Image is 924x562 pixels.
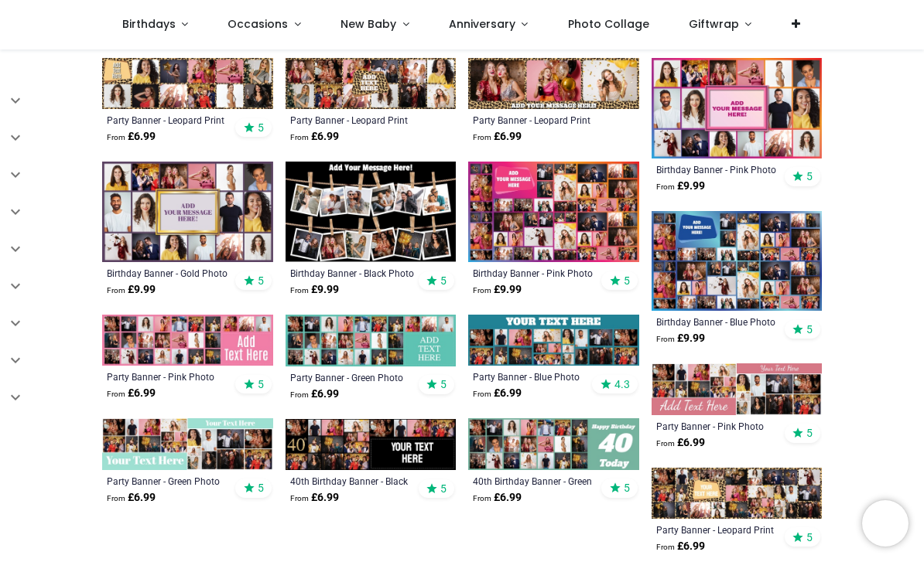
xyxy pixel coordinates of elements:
img: Personalised Birthday Backdrop Banner - Pink Photo Collage - Add Text & 48 Photo Upload [468,162,639,262]
span: 5 [258,377,264,391]
span: New Baby [341,16,396,32]
span: 5 [258,274,264,288]
span: 5 [258,121,264,135]
img: Personalised Party Banner - Leopard Print Photo Collage - 11 Photo Upload [102,58,273,109]
strong: £ 6.99 [473,129,522,145]
span: From [656,335,675,343]
span: Birthdays [122,16,176,32]
span: 4.3 [614,377,630,391]
img: Personalised Party Banner - Green Photo Collage - Custom Text & 24 Photo Upload [286,315,457,366]
span: From [107,286,125,295]
a: Party Banner - Blue Photo Collage [473,370,602,383]
strong: £ 6.99 [290,387,339,402]
span: From [290,286,309,295]
img: Personalised Party Banner - Leopard Print Photo Collage - Custom Text & 12 Photo Upload [286,58,457,109]
img: Personalised Party Banner - Pink Photo Collage - Custom Text & 19 Photo Upload [652,363,823,414]
strong: £ 6.99 [656,435,705,451]
a: Party Banner - Green Photo Collage [290,371,419,383]
strong: £ 6.99 [656,539,705,554]
strong: £ 6.99 [107,129,156,145]
a: Party Banner - Leopard Print Photo Collage [290,114,419,126]
span: From [473,494,491,502]
img: Personalised 40th Birthday Banner - Black Photo Collage - Custom Text & 17 Photo Upload [286,419,457,470]
img: Personalised Party Banner - Pink Photo Collage - Custom Text & 24 Photo Upload [102,315,273,366]
strong: £ 6.99 [473,490,522,506]
a: Party Banner - Pink Photo Collage [107,370,236,383]
span: Occasions [228,16,288,32]
a: Party Banner - Leopard Print Photo Collage [656,523,785,536]
span: From [107,390,125,398]
a: Birthday Banner - Gold Photo Collage [107,267,236,279]
strong: £ 9.99 [473,282,522,298]
img: Personalised 40th Birthday Banner - Green Photo Collage - Custom Text & 21 Photo Upload [468,418,639,469]
span: Photo Collage [568,16,649,32]
strong: £ 9.99 [107,282,156,298]
span: From [656,182,675,191]
strong: £ 6.99 [290,490,339,506]
a: 40th Birthday Banner - Green Photo Collage [473,475,602,487]
strong: £ 6.99 [473,386,522,401]
strong: £ 9.99 [656,331,705,346]
img: Personalised Party Banner - Leopard Print Photo Collage - Custom Text & 30 Photo Upload [652,468,823,519]
img: Personalised Birthday Backdrop Banner - Black Photo Collage - 12 Photo Upload [286,162,457,262]
span: Giftwrap [689,16,739,32]
img: Personalised Party Banner - Green Photo Collage - Custom Text & 19 Photo Upload [102,418,273,469]
a: Party Banner - Pink Photo Collage [656,420,785,432]
iframe: Brevo live chat [862,500,909,547]
span: From [107,133,125,141]
a: 40th Birthday Banner - Black Photo Collage [290,475,419,487]
a: Party Banner - Green Photo Collage [107,475,236,487]
img: Personalised Party Banner - Blue Photo Collage - Custom Text & 19 Photo Upload [468,315,639,366]
strong: £ 9.99 [290,282,339,298]
span: From [473,390,491,398]
a: Birthday Banner - Pink Photo Collage [473,267,602,279]
a: Birthday Banner - Blue Photo Collage [656,315,785,328]
span: From [473,286,491,295]
span: From [656,439,675,448]
a: Party Banner - Leopard Print Photo Collage [473,114,602,126]
span: From [107,494,125,502]
strong: £ 9.99 [656,179,705,194]
img: Personalised Birthday Backdrop Banner - Blue Photo Collage - Add Text & 48 Photo Upload [652,211,823,312]
a: Birthday Banner - Pink Photo Collage [656,163,785,175]
span: 5 [624,481,630,495]
span: 5 [806,322,813,336]
span: From [290,133,309,141]
span: 5 [806,426,813,440]
span: From [290,390,309,399]
span: Anniversary [449,16,515,32]
a: Party Banner - Leopard Print Photo Collage [107,114,236,126]
span: 5 [440,482,447,496]
strong: £ 6.99 [290,129,339,145]
img: Personalised Birthday Backdrop Banner - Pink Photo Collage - 16 Photo Upload [652,58,823,158]
strong: £ 6.99 [107,490,156,506]
a: Birthday Banner - Black Photo Collage [290,267,419,279]
span: 5 [624,274,630,288]
img: Personalised Birthday Backdrop Banner - Gold Photo Collage - 16 Photo Upload [102,162,273,262]
span: 5 [806,530,813,544]
span: From [290,494,309,502]
span: 5 [440,377,447,391]
span: From [473,133,491,141]
img: Personalised Party Banner - Leopard Print Photo Collage - 3 Photo Upload [468,58,639,109]
span: 5 [806,169,813,183]
span: 5 [258,481,264,495]
strong: £ 6.99 [107,386,156,401]
span: 5 [440,274,447,288]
